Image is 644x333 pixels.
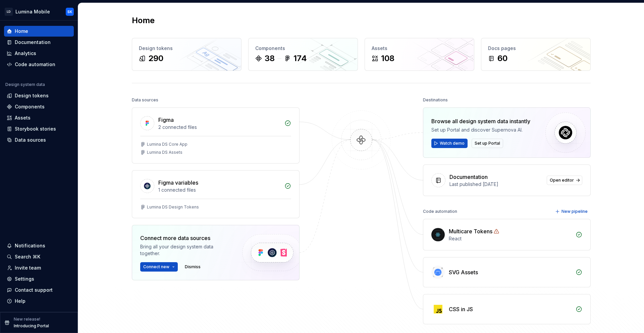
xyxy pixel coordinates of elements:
[255,45,351,52] div: Components
[4,90,74,101] a: Design tokens
[4,240,74,251] button: Notifications
[15,50,36,57] div: Analytics
[1,4,76,19] button: LDLumina MobileSK
[449,173,488,181] div: Documentation
[5,8,13,16] div: LD
[449,305,473,313] div: CSS in JS
[481,38,591,71] a: Docs pages60
[449,181,543,188] div: Last published [DATE]
[4,263,74,273] a: Invite team
[561,209,588,214] span: New pipeline
[147,204,199,210] div: Lumina DS Design Tokens
[4,26,74,37] a: Home
[132,107,300,163] a: Figma2 connected filesLumina DS Core AppLumina DS Assets
[440,141,465,146] span: Watch demo
[15,242,45,249] div: Notifications
[132,170,300,218] a: Figma variables1 connected filesLumina DS Design Tokens
[15,28,28,35] div: Home
[14,317,40,322] p: New release!
[423,207,457,216] div: Code automation
[472,139,503,148] button: Set up Portal
[15,114,31,121] div: Assets
[15,276,34,282] div: Settings
[4,124,74,134] a: Storybook stories
[15,61,55,68] div: Code automation
[431,117,530,125] div: Browse all design system data instantly
[158,179,198,187] div: Figma variables
[147,142,187,147] div: Lumina DS Core App
[553,207,591,216] button: New pipeline
[248,38,358,71] a: Components38174
[5,82,45,87] div: Design system data
[140,262,178,272] button: Connect new
[372,45,467,52] div: Assets
[143,264,169,270] span: Connect new
[4,285,74,295] button: Contact support
[488,45,584,52] div: Docs pages
[497,53,507,64] div: 60
[15,103,45,110] div: Components
[4,37,74,48] a: Documentation
[4,48,74,59] a: Analytics
[139,45,234,52] div: Design tokens
[265,53,275,64] div: 38
[475,141,500,146] span: Set up Portal
[140,234,231,242] div: Connect more data sources
[15,137,46,143] div: Data sources
[132,95,158,105] div: Data sources
[15,126,56,132] div: Storybook stories
[431,127,530,133] div: Set up Portal and discover Supernova AI.
[147,150,182,155] div: Lumina DS Assets
[67,9,72,14] div: SK
[449,227,492,235] div: Multicare Tokens
[15,287,53,293] div: Contact support
[381,53,394,64] div: 108
[4,135,74,145] a: Data sources
[15,39,51,46] div: Documentation
[4,101,74,112] a: Components
[449,235,572,242] div: React
[15,8,50,15] div: Lumina Mobile
[15,265,41,271] div: Invite team
[148,53,163,64] div: 290
[158,187,280,193] div: 1 connected files
[4,112,74,123] a: Assets
[182,262,204,272] button: Dismiss
[4,251,74,262] button: Search ⌘K
[4,274,74,284] a: Settings
[550,178,574,183] span: Open editor
[132,15,155,26] h2: Home
[158,116,174,124] div: Figma
[132,38,241,71] a: Design tokens290
[293,53,307,64] div: 174
[15,253,40,260] div: Search ⌘K
[449,268,478,276] div: SVG Assets
[158,124,280,131] div: 2 connected files
[4,296,74,306] button: Help
[4,59,74,70] a: Code automation
[15,298,25,304] div: Help
[431,139,468,148] button: Watch demo
[547,176,582,185] a: Open editor
[14,323,49,329] p: Introducing Portal
[15,92,49,99] div: Design tokens
[423,95,448,105] div: Destinations
[365,38,474,71] a: Assets108
[185,264,201,270] span: Dismiss
[140,243,231,257] div: Bring all your design system data together.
